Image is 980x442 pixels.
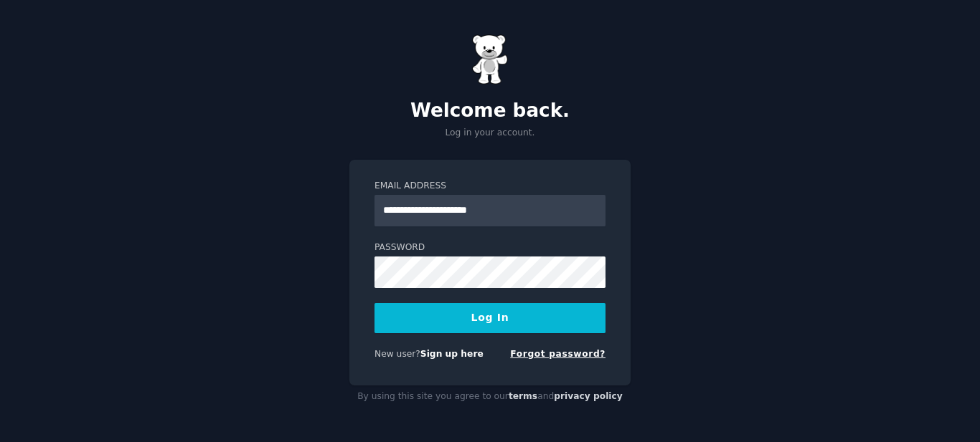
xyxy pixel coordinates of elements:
a: Forgot password? [510,349,606,359]
label: Password [374,241,606,254]
p: Log in your account. [349,127,631,140]
span: New user? [374,349,420,359]
h2: Welcome back. [349,100,631,122]
a: Sign up here [420,349,484,359]
a: terms [509,391,537,401]
div: By using this site you agree to our and [349,385,631,408]
button: Log In [374,303,606,333]
a: privacy policy [554,391,623,401]
label: Email Address [374,180,606,193]
img: Gummy Bear [472,34,508,85]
